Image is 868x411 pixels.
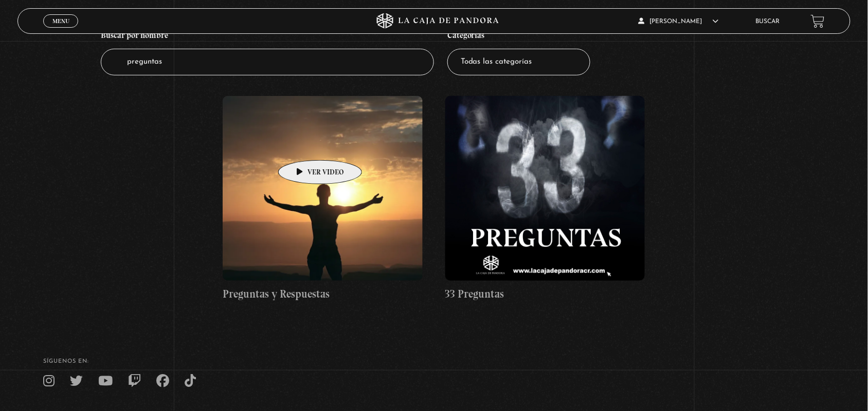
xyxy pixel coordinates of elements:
[639,18,719,25] span: [PERSON_NAME]
[445,286,645,302] h4: 33 Preguntas
[223,286,423,302] h4: Preguntas y Respuestas
[756,18,780,25] a: Buscar
[52,18,69,24] span: Menu
[49,27,73,34] span: Cerrar
[223,96,423,302] a: Preguntas y Respuestas
[445,96,645,302] a: 33 Preguntas
[101,25,434,49] h4: Buscar por nombre
[811,14,825,28] a: View your shopping cart
[43,359,824,364] h4: SÍguenos en:
[447,25,590,49] h4: Categorías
